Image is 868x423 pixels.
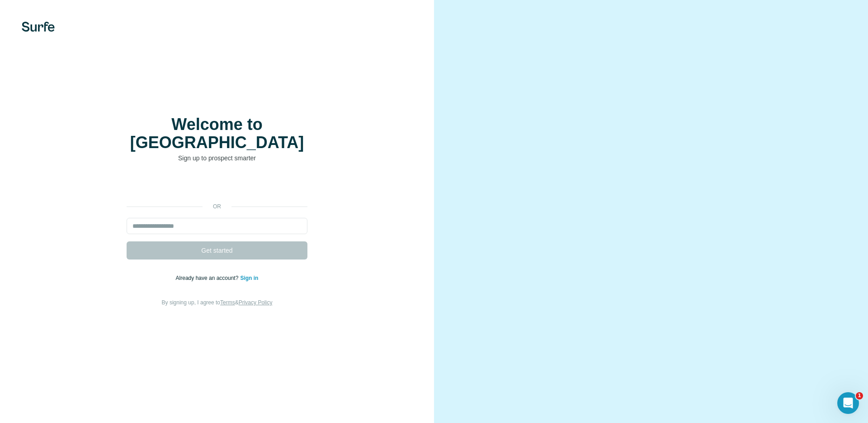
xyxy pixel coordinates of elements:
[127,154,307,163] p: Sign up to prospect smarter
[22,22,55,32] img: Surfe's logo
[240,275,258,281] a: Sign in
[176,275,241,281] span: Already have an account?
[239,299,273,306] a: Privacy Policy
[220,299,235,306] a: Terms
[837,392,859,414] iframe: Intercom live chat
[856,392,863,399] span: 1
[162,299,273,306] span: By signing up, I agree to &
[122,176,312,196] iframe: Bouton "Se connecter avec Google"
[203,202,231,211] p: or
[127,115,307,152] h1: Welcome to [GEOGRAPHIC_DATA]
